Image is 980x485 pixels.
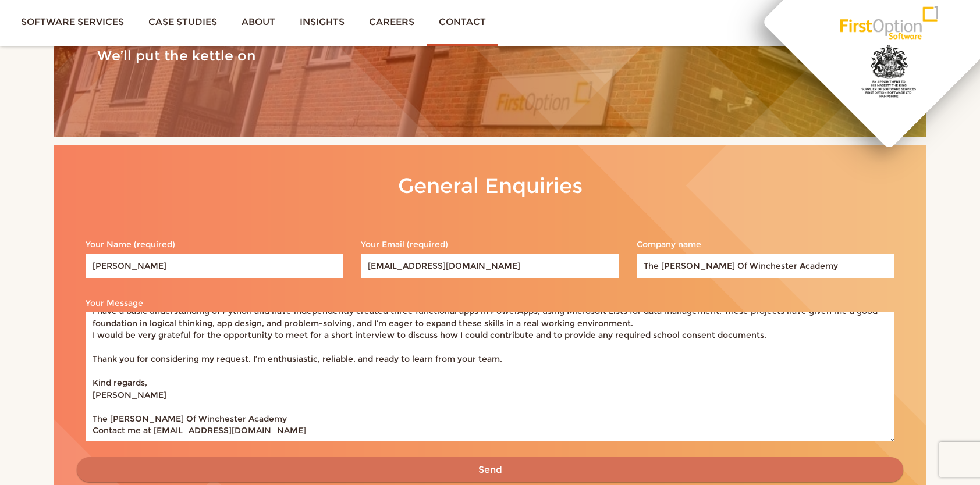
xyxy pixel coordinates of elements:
[637,254,894,278] input: Company name
[86,312,894,441] textarea: Your Message
[77,294,903,449] label: Your Message
[77,235,352,286] label: Your Name (required)
[361,254,619,278] input: Your Email (required)
[77,457,903,483] input: Send
[77,145,903,227] legend: General Enquiries
[352,235,627,286] label: Your Email (required)
[628,235,903,286] label: Company name
[86,254,343,278] input: Your Name (required)
[97,44,688,67] p: We’ll put the kettle on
